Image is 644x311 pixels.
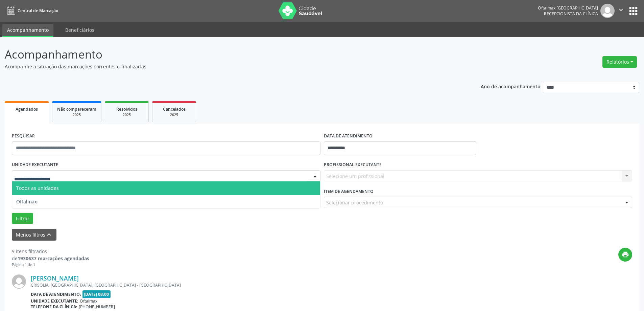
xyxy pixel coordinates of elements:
[57,106,96,112] span: Não compareceram
[600,4,615,18] img: img
[2,24,53,37] a: Acompanhamento
[18,8,58,14] span: Central de Marcação
[79,304,115,310] span: [PHONE_NUMBER]
[31,298,78,304] b: Unidade executante:
[602,56,637,68] button: Relatórios
[163,106,186,112] span: Cancelados
[61,24,99,36] a: Beneficiários
[116,106,137,112] span: Resolvidos
[12,262,89,268] div: Página 1 de 1
[627,5,639,17] button: apps
[481,82,541,90] p: Ano de acompanhamento
[157,112,191,117] div: 2025
[45,231,53,238] i: keyboard_arrow_up
[324,186,374,197] label: Item de agendamento
[544,11,598,17] span: Recepcionista da clínica
[16,198,37,205] span: Oftalmax
[16,185,59,191] span: Todos as unidades
[5,63,449,70] p: Acompanhe a situação das marcações correntes e finalizadas
[31,282,531,288] div: CRISOLIA, [GEOGRAPHIC_DATA], [GEOGRAPHIC_DATA] - [GEOGRAPHIC_DATA]
[12,160,58,170] label: UNIDADE EXECUTANTE
[618,248,632,262] button: print
[538,5,598,11] div: Oftalmax [GEOGRAPHIC_DATA]
[12,229,56,241] button: Menos filtroskeyboard_arrow_up
[31,291,81,297] b: Data de atendimento:
[82,290,111,298] span: [DATE] 08:00
[16,106,38,112] span: Agendados
[324,131,373,141] label: DATA DE ATENDIMENTO
[12,131,35,141] label: PESQUISAR
[326,199,383,206] span: Selecionar procedimento
[31,274,79,282] a: [PERSON_NAME]
[12,213,33,224] button: Filtrar
[18,255,89,262] strong: 1930637 marcações agendadas
[31,304,77,310] b: Telefone da clínica:
[324,160,382,170] label: PROFISSIONAL EXECUTANTE
[617,6,625,14] i: 
[12,255,89,262] div: de
[57,112,96,117] div: 2025
[615,4,627,18] button: 
[622,251,629,258] i: print
[5,5,58,16] a: Central de Marcação
[12,274,26,289] img: img
[12,248,89,255] div: 9 itens filtrados
[80,298,97,304] span: Oftalmax
[110,112,144,117] div: 2025
[5,46,449,63] p: Acompanhamento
